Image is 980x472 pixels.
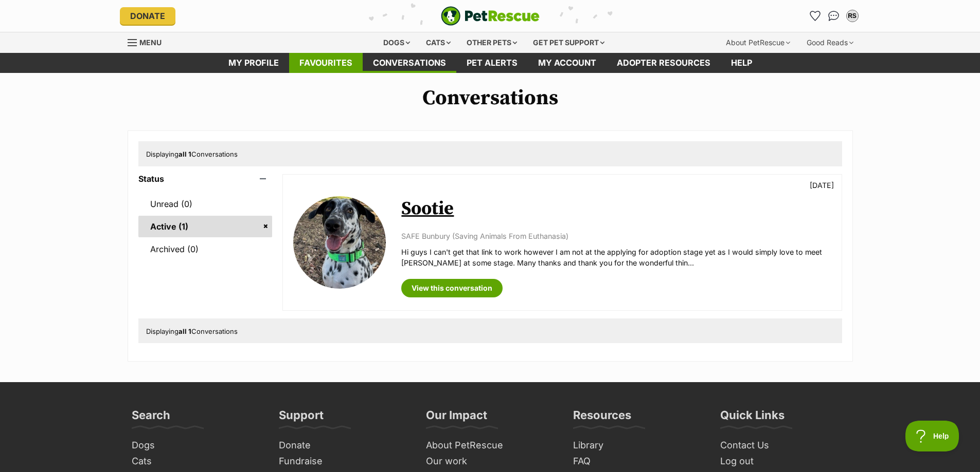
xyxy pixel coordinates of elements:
strong: all 1 [179,327,191,335]
div: Get pet support [526,32,612,53]
img: Sootie [293,196,386,289]
a: My profile [218,53,289,73]
header: Status [138,174,273,183]
a: Help [721,53,762,73]
h3: Quick Links [720,408,785,428]
h3: Resources [573,408,631,428]
div: Good Reads [799,32,861,53]
h3: Support [279,408,324,428]
div: RS [847,11,858,21]
h3: Search [132,408,170,428]
p: Hi guys I can't get that link to work however I am not at the applying for adoption stage yet as ... [401,247,831,269]
span: Displaying Conversations [146,327,238,335]
a: Contact Us [716,438,853,454]
a: Favourites [289,53,363,73]
a: Menu [128,32,169,51]
a: Pet alerts [456,53,528,73]
a: Dogs [128,438,264,454]
p: SAFE Bunbury (Saving Animals From Euthanasia) [401,231,831,241]
img: logo-e224e6f780fb5917bec1dbf3a21bbac754714ae5b6737aabdf751b685950b380.svg [441,6,540,26]
a: Adopter resources [607,53,721,73]
div: Dogs [376,32,417,53]
a: conversations [363,53,456,73]
a: Our work [422,454,559,469]
strong: all 1 [179,150,191,158]
a: Archived (0) [138,238,273,260]
a: Sootie [401,197,454,220]
a: View this conversation [401,279,503,297]
a: PetRescue [441,6,540,26]
a: Cats [128,454,264,469]
div: About PetRescue [719,32,797,53]
a: FAQ [569,454,706,469]
a: Fundraise [275,454,412,469]
iframe: Help Scout Beacon - Open [905,421,959,451]
div: Cats [419,32,458,53]
a: Unread (0) [138,193,273,215]
a: Favourites [807,8,824,24]
ul: Account quick links [807,8,861,24]
a: Library [569,438,706,454]
div: Other pets [459,32,524,53]
span: Displaying Conversations [146,150,238,158]
a: Log out [716,454,853,469]
p: [DATE] [810,180,834,191]
a: About PetRescue [422,438,559,454]
a: Donate [275,438,412,454]
a: Conversations [826,8,842,24]
a: Donate [120,7,175,25]
a: Active (1) [138,216,273,237]
h3: Our Impact [426,408,487,428]
button: My account [844,8,861,24]
span: Menu [139,38,162,47]
a: My account [528,53,607,73]
img: chat-41dd97257d64d25036548639549fe6c8038ab92f7586957e7f3b1b290dea8141.svg [828,11,839,21]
